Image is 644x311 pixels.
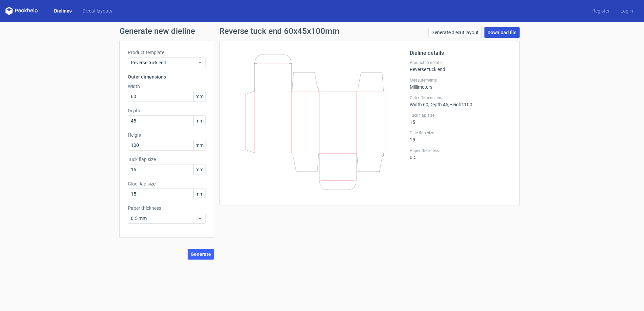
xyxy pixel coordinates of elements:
[77,7,118,14] a: Diecut layouts
[410,148,511,153] label: Paper thickness
[128,73,206,80] h3: Outer dimensions
[193,91,205,102] span: mm
[49,7,77,14] a: Dielines
[128,83,206,90] label: Width
[128,156,206,163] label: Tuck flap size
[128,180,206,187] label: Glue flap size
[193,140,205,150] span: mm
[615,7,639,14] a: Log in
[193,116,205,126] span: mm
[428,102,448,107] span: , Depth : 45
[219,27,339,35] h1: Reverse tuck end 60x45x100mm
[188,249,214,260] button: Generate
[193,164,205,175] span: mm
[128,132,206,138] label: Height
[410,113,511,118] label: Tuck flap size
[587,7,615,14] a: Register
[428,27,482,38] a: Generate diecut layout
[131,215,197,222] span: 0.5 mm
[484,27,520,38] a: Download file
[193,189,205,199] span: mm
[410,77,511,90] div: Millimeters
[128,205,206,212] label: Paper thickness
[410,60,511,65] label: Product template
[410,130,511,136] label: Glue flap size
[128,49,206,56] label: Product template
[410,130,511,142] div: 15
[119,27,525,35] h1: Generate new dieline
[410,49,511,57] h2: Dieline details
[410,148,511,160] div: 0.5
[191,252,211,257] span: Generate
[131,59,197,66] span: Reverse tuck end
[410,102,428,107] span: Width : 60
[410,60,511,72] div: Reverse tuck end
[448,102,472,107] span: , Height : 100
[410,95,511,101] label: Outer Dimensions
[410,77,511,83] label: Measurements
[410,113,511,125] div: 15
[128,107,206,114] label: Depth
